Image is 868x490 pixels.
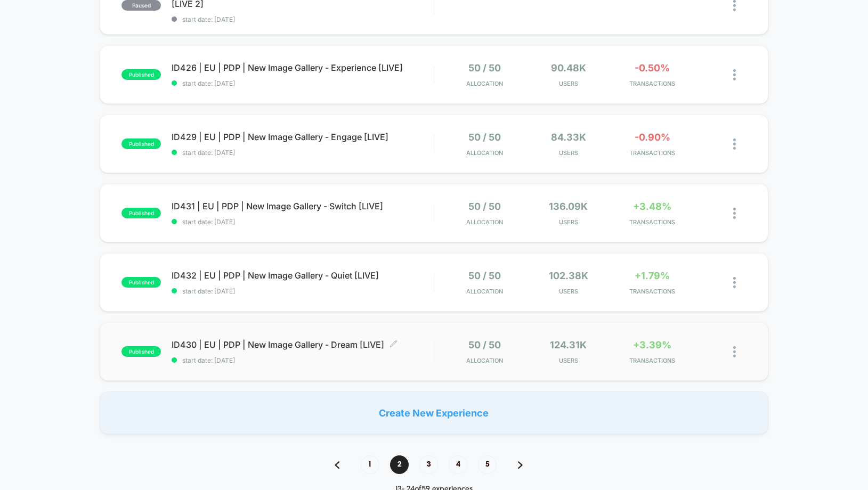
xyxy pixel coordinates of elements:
img: close [733,346,736,357]
span: 124.31k [550,339,587,350]
span: Allocation [466,149,503,157]
span: ID432 | EU | PDP | New Image Gallery - Quiet [LIVE] [172,270,433,281]
span: published [121,277,161,288]
span: 4 [449,455,467,474]
span: TRANSACTIONS [613,288,692,295]
span: Users [529,288,608,295]
span: TRANSACTIONS [613,80,692,87]
span: 3 [419,455,438,474]
span: Allocation [466,80,503,87]
span: TRANSACTIONS [613,357,692,364]
span: -0.50% [635,62,670,73]
span: start date: [DATE] [172,356,433,364]
span: ID430 | EU | PDP | New Image Gallery - Dream [LIVE] [172,339,433,350]
span: start date: [DATE] [172,15,433,23]
span: Users [529,80,608,87]
span: start date: [DATE] [172,79,433,87]
span: +3.39% [633,339,671,350]
span: ID426 | EU | PDP | New Image Gallery - Experience [LIVE] [172,62,433,73]
span: published [121,69,161,80]
span: +1.79% [635,270,670,281]
span: TRANSACTIONS [613,149,692,157]
span: 2 [390,455,409,474]
span: 50 / 50 [468,62,501,73]
span: 5 [478,455,497,474]
span: Allocation [466,357,503,364]
span: 1 [361,455,379,474]
span: Users [529,149,608,157]
span: 50 / 50 [468,201,501,212]
img: close [733,69,736,80]
span: Allocation [466,218,503,226]
span: Users [529,218,608,226]
span: -0.90% [635,132,670,143]
img: pagination back [335,461,339,469]
span: published [121,138,161,149]
span: 50 / 50 [468,270,501,281]
span: start date: [DATE] [172,218,433,226]
span: 136.09k [549,201,588,212]
img: close [733,138,736,150]
img: pagination forward [518,461,523,469]
span: start date: [DATE] [172,287,433,295]
span: 84.33k [551,132,586,143]
div: Create New Experience [100,391,768,434]
span: 50 / 50 [468,339,501,350]
span: Users [529,357,608,364]
span: Allocation [466,288,503,295]
span: TRANSACTIONS [613,218,692,226]
span: start date: [DATE] [172,149,433,157]
img: close [733,208,736,219]
span: ID429 | EU | PDP | New Image Gallery - Engage [LIVE] [172,132,433,142]
span: published [121,346,161,357]
span: +3.48% [633,201,671,212]
span: 50 / 50 [468,132,501,143]
span: 102.38k [549,270,588,281]
span: published [121,208,161,218]
span: ID431 | EU | PDP | New Image Gallery - Switch [LIVE] [172,201,433,211]
span: 90.48k [551,62,586,73]
img: close [733,277,736,288]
